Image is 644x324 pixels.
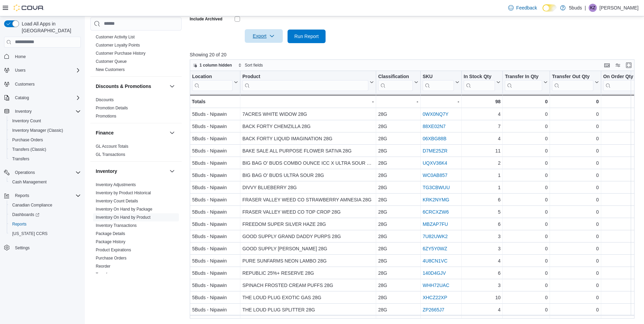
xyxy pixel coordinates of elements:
a: GL Account Totals [96,144,128,149]
button: Enter fullscreen [625,61,633,69]
div: 5Buds - Nipawin [192,122,238,130]
div: - [242,97,374,106]
a: Cash Management [10,178,49,186]
a: ZP2665J7 [423,307,444,312]
a: 7U82UWK2 [423,234,448,239]
div: BAKE SALE ALL PURPOSE FLOWER SATIVA 28G [242,147,374,155]
div: 7ACRES WHITE WIDOW 28G [242,110,374,118]
a: Inventory Transactions [96,223,137,228]
span: Reports [12,221,26,227]
a: 88XE02N7 [423,124,446,129]
div: Product [242,73,368,80]
div: 0 [603,269,643,277]
a: UQXV36K4 [423,160,447,166]
a: 140D4GJV [423,270,446,276]
div: 0 [603,196,643,204]
div: 0 [552,110,599,118]
div: 5Buds - Nipawin [192,183,238,192]
button: Export [245,29,283,43]
div: FRASER VALLEY WEED CO STRAWBERRY AMNESIA 28G [242,196,374,204]
span: Transfers (Classic) [12,147,46,152]
span: Inventory by Product Historical [96,190,151,196]
div: Keith Ziemann [589,4,597,12]
button: In Stock Qty [464,73,501,91]
span: [US_STATE] CCRS [12,231,48,236]
div: 5Buds - Nipawin [192,269,238,277]
a: 6ZY5Y0WZ [423,246,447,251]
span: Customer Queue [96,59,127,64]
a: Reorder [96,264,110,269]
div: 0 [603,147,643,155]
button: 1 column hidden [190,61,235,69]
div: 0 [552,97,599,106]
div: 0 [603,134,643,143]
a: KRK2NYMG [423,197,449,202]
a: Promotions [96,114,116,119]
button: Product [242,73,374,91]
span: Inventory Transactions [96,223,137,228]
a: 4U8CN1VC [423,258,447,264]
a: 0WX0NQ7Y [423,111,448,117]
div: 0 [552,171,599,179]
input: Dark Mode [542,4,557,12]
div: 28G [378,134,418,143]
div: 0 [505,257,548,265]
a: Dashboards [10,211,42,219]
div: BACK FORTY CHEMZILLA 28G [242,122,374,130]
div: 0 [552,208,599,216]
button: Run Report [288,30,326,43]
button: Canadian Compliance [7,200,84,210]
div: Finance [90,142,182,161]
span: GL Account Totals [96,144,128,149]
button: [US_STATE] CCRS [7,229,84,238]
div: 11 [464,147,501,155]
a: XHCZ22XP [423,295,447,300]
div: 28G [378,183,418,192]
button: Finance [96,129,167,136]
button: Transfers [7,154,84,164]
button: Discounts & Promotions [96,83,167,90]
span: Canadian Compliance [12,202,52,208]
button: Inventory Count [7,116,84,126]
div: 0 [552,183,599,192]
span: Purchase Orders [12,137,43,143]
a: Inventory by Product Historical [96,191,151,195]
span: Inventory [15,109,32,114]
div: Classification [378,73,413,80]
a: D7ME25ZR [423,148,447,154]
button: Settings [1,242,84,252]
button: Reports [7,219,84,229]
div: 0 [505,269,548,277]
div: 28G [378,122,418,130]
span: Inventory On Hand by Package [96,206,152,212]
button: Reports [1,191,84,200]
span: Purchase Orders [96,255,127,261]
div: 0 [552,147,599,155]
nav: Complex example [4,49,81,270]
a: Inventory Count Details [96,199,138,203]
div: Classification [378,73,413,91]
div: BACK FORTY LIQUID IMAGINATION 28G [242,134,374,143]
div: 0 [603,245,643,253]
div: On Order Qty [603,73,637,91]
a: Inventory Adjustments [96,182,136,187]
button: Operations [12,168,38,177]
a: Promotion Details [96,106,128,110]
span: 1 column hidden [200,62,232,68]
div: 28G [378,232,418,240]
div: 0 [505,196,548,204]
button: SKU [423,73,459,91]
div: Inventory [90,181,182,281]
button: Transfer Out Qty [552,73,599,91]
div: 0 [603,171,643,179]
div: 5 [464,208,501,216]
div: Location [192,73,233,91]
div: Transfer In Qty [505,73,542,91]
div: 0 [552,159,599,167]
a: Customer Queue [96,59,127,64]
span: Settings [15,245,30,251]
span: GL Transactions [96,152,125,157]
div: 0 [552,220,599,228]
